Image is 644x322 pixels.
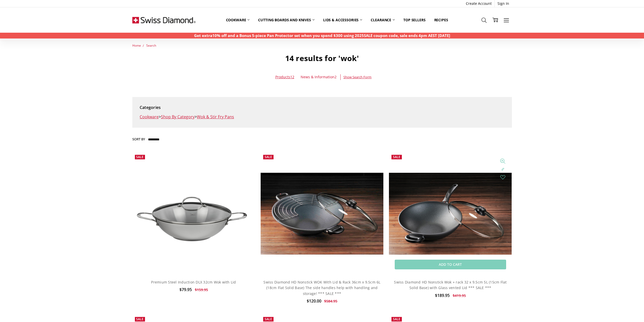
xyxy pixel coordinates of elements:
[290,74,294,79] span: 12
[366,14,399,26] a: Clearance
[151,280,236,285] a: Premium Steel Induction DLX 32cm Wok with Lid
[395,260,506,269] a: Add to Cart
[301,74,337,80] a: News & Information2
[435,293,450,298] span: $189.95
[393,155,400,159] span: Sale
[266,260,378,269] a: Add to Cart
[132,152,255,275] a: Premium Steel Induction DLX 32cm Wok with Lid
[324,299,337,304] span: $584.95
[195,287,208,292] span: $159.95
[161,114,195,120] a: Shop By Category
[453,293,466,298] span: $419.95
[275,74,294,79] a: Products12
[265,317,272,321] span: Sale
[265,155,272,159] span: Sale
[132,135,145,143] label: Sort By
[136,317,143,321] span: Sale
[254,14,319,26] a: Cutting boards and knives
[136,155,143,159] span: Sale
[140,104,504,111] h5: Categories
[179,287,192,292] span: $79.95
[140,114,159,120] a: Cookware
[343,74,371,80] span: Show Search Form
[394,280,507,290] a: Swiss Diamond HD Nonstick Wok + rack 32 x 9.5cm 5L (15cm Flat Solid Base) with Glass vented Lid *...
[263,280,380,296] a: Swiss Diamond HD Nonstick WOK With Lid & Rack 36cm x 9.5cm 6L (18cm Flat Solid Base) The side han...
[132,53,512,63] h1: 14 results for 'wok'
[319,14,366,26] a: Lids & Accessories
[132,173,255,255] img: Premium Steel Induction DLX 32cm Wok with Lid
[194,33,450,39] p: Get extra10% off and a Bonus 5-piece Pan Protector set when you spend $300 using 2025SALE coupon ...
[261,152,383,275] img: Swiss Diamond HD Nonstick WOK With Lid & Rack 36cm x 9.5cm 6L (18cm Flat Solid Base) The side han...
[132,7,196,33] img: Free Shipping On Every Order
[399,14,430,26] a: Top Sellers
[222,14,254,26] a: Cookware
[146,43,156,48] a: Search
[335,74,337,79] span: 2
[138,260,249,269] a: Add to Cart
[197,114,234,120] a: Wok & Stir Fry Pans
[393,317,400,321] span: Sale
[343,74,371,80] a: Show Search Form
[307,298,321,304] span: $120.00
[430,14,452,26] a: Recipes
[137,114,260,120] li: > >
[132,43,141,48] a: Home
